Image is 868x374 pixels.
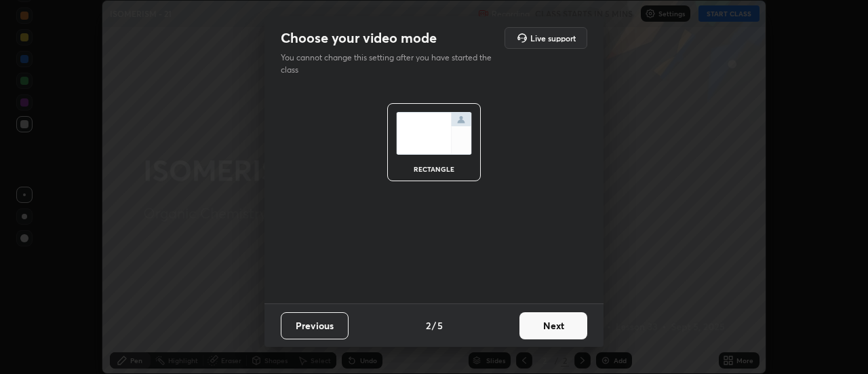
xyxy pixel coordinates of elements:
button: Previous [281,312,349,339]
h2: Choose your video mode [281,29,437,47]
h4: / [432,318,436,333]
h4: 2 [426,318,431,333]
button: Next [519,312,587,339]
p: You cannot change this setting after you have started the class [281,52,500,76]
div: rectangle [407,166,461,172]
img: normalScreenIcon.ae25ed63.svg [396,112,472,155]
h4: 5 [437,318,443,333]
h5: Live support [530,34,576,42]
